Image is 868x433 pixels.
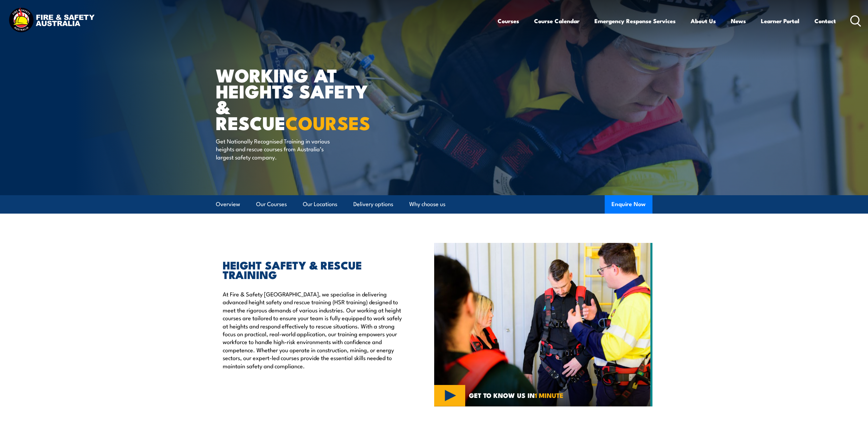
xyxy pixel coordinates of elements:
h2: HEIGHT SAFETY & RESCUE TRAINING [223,260,403,279]
span: GET TO KNOW US IN [469,392,563,398]
img: Fire & Safety Australia offer working at heights courses and training [434,243,652,406]
a: Why choose us [409,195,445,213]
button: Enquire Now [605,195,652,214]
strong: 1 MINUTE [535,390,563,400]
p: Get Nationally Recognised Training in various heights and rescue courses from Australia’s largest... [216,137,340,161]
a: Overview [216,195,240,213]
a: Delivery options [353,195,393,213]
a: About Us [691,12,716,30]
a: Our Locations [303,195,337,213]
a: Emergency Response Services [594,12,676,30]
a: Courses [498,12,519,30]
a: Course Calendar [534,12,579,30]
a: Our Courses [256,195,287,213]
a: Contact [814,12,836,30]
h1: WORKING AT HEIGHTS SAFETY & RESCUE [216,67,384,130]
a: Learner Portal [761,12,799,30]
a: News [731,12,746,30]
strong: COURSES [285,108,370,136]
p: At Fire & Safety [GEOGRAPHIC_DATA], we specialise in delivering advanced height safety and rescue... [223,290,403,370]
